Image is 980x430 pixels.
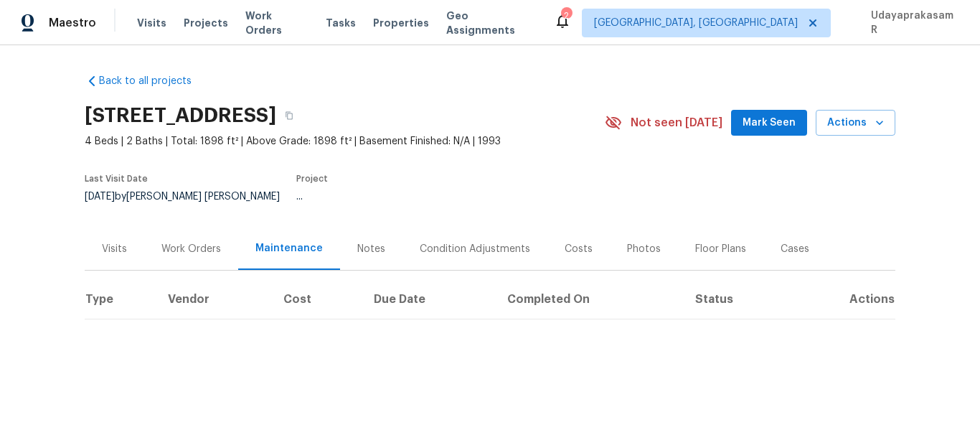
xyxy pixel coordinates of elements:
div: Cases [781,242,809,256]
div: Photos [627,242,661,256]
div: Notes [357,242,385,256]
span: Actions [827,114,884,132]
span: 4 Beds | 2 Baths | Total: 1898 ft² | Above Grade: 1898 ft² | Basement Finished: N/A | 1993 [85,134,605,149]
div: Maintenance [255,241,323,256]
span: [DATE] [85,192,115,202]
div: 2 [561,9,571,23]
th: Due Date [362,279,496,319]
a: Back to all projects [85,74,222,88]
span: Udayaprakasam R [865,9,958,37]
span: Not seen [DATE] [631,116,722,130]
span: [GEOGRAPHIC_DATA], [GEOGRAPHIC_DATA] [594,16,798,30]
div: Visits [102,242,127,256]
span: Mark Seen [743,114,796,132]
th: Vendor [156,279,272,319]
span: Projects [184,16,228,30]
button: Actions [816,110,895,136]
th: Actions [793,279,895,319]
span: Last Visit Date [85,174,148,183]
th: Type [85,279,156,319]
th: Cost [272,279,363,319]
th: Status [684,279,793,319]
div: Floor Plans [695,242,746,256]
div: Condition Adjustments [420,242,530,256]
div: by [PERSON_NAME] [PERSON_NAME] [85,192,296,219]
span: Project [296,174,328,183]
span: Maestro [49,16,96,30]
th: Completed On [496,279,684,319]
span: Visits [137,16,166,30]
h2: [STREET_ADDRESS] [85,108,276,123]
button: Copy Address [276,103,302,128]
span: Tasks [326,18,356,28]
div: Work Orders [161,242,221,256]
span: Work Orders [245,9,308,37]
div: Costs [565,242,593,256]
div: ... [296,192,571,202]
span: Properties [373,16,429,30]
button: Mark Seen [731,110,807,136]
span: Geo Assignments [446,9,537,37]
